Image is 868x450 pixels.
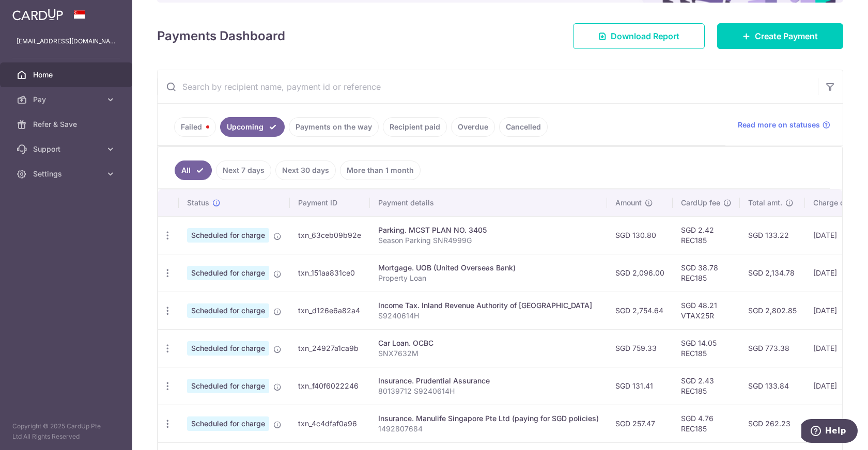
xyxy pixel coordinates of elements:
iframe: Opens a widget where you can find more information [801,419,858,445]
td: SGD 759.33 [607,329,673,367]
td: SGD 2.43 REC185 [673,367,740,405]
td: SGD 48.21 VTAX25R [673,292,740,329]
td: SGD 131.41 [607,367,673,405]
a: Cancelled [499,117,548,137]
td: txn_63ceb09b92e [290,216,370,254]
span: Scheduled for charge [187,341,269,356]
td: SGD 2.42 REC185 [673,216,740,254]
span: Settings [33,169,101,179]
p: 80139712 S9240614H [378,386,599,396]
td: SGD 130.80 [607,216,673,254]
td: SGD 2,802.85 [740,292,805,329]
p: [EMAIL_ADDRESS][DOMAIN_NAME] [17,36,116,46]
a: Read more on statuses [738,120,830,130]
span: Charge date [813,198,856,208]
td: txn_f40f6022246 [290,367,370,405]
span: Refer & Save [33,119,101,130]
span: Scheduled for charge [187,266,269,280]
a: Recipient paid [383,117,447,137]
td: SGD 133.84 [740,367,805,405]
a: Create Payment [717,23,843,49]
td: SGD 262.23 [740,405,805,442]
p: Property Loan [378,273,599,283]
a: Failed [174,117,216,137]
td: SGD 2,096.00 [607,254,673,292]
a: Next 7 days [216,160,271,180]
span: Create Payment [755,30,818,42]
td: SGD 4.76 REC185 [673,405,740,442]
th: Payment details [370,189,607,216]
div: Car Loan. OCBC [378,338,599,348]
div: Parking. MCST PLAN NO. 3405 [378,225,599,235]
span: Scheduled for charge [187,303,269,318]
a: More than 1 month [340,160,421,180]
h4: Payments Dashboard [157,27,285,45]
div: Income Tax. Inland Revenue Authority of [GEOGRAPHIC_DATA] [378,300,599,311]
td: SGD 38.78 REC185 [673,254,740,292]
th: Payment ID [290,189,370,216]
input: Search by recipient name, payment id or reference [158,70,818,103]
td: SGD 257.47 [607,405,673,442]
p: Season Parking SNR4999G [378,235,599,246]
td: txn_24927a1ca9b [290,329,370,367]
span: Pay [33,94,101,105]
span: Read more on statuses [738,120,820,130]
span: Total amt. [748,198,782,208]
div: Insurance. Manulife Singapore Pte Ltd (paying for SGD policies) [378,413,599,424]
a: Payments on the way [289,117,379,137]
td: txn_151aa831ce0 [290,254,370,292]
a: All [175,160,212,180]
span: Home [33,70,101,80]
span: Download Report [611,30,679,42]
td: SGD 773.38 [740,329,805,367]
p: S9240614H [378,311,599,321]
span: Status [187,198,209,208]
a: Upcoming [220,117,285,137]
p: 1492807684 [378,424,599,434]
span: CardUp fee [681,198,720,208]
div: Insurance. Prudential Assurance [378,376,599,386]
a: Overdue [451,117,495,137]
span: Scheduled for charge [187,228,269,243]
td: SGD 2,134.78 [740,254,805,292]
td: txn_4c4dfaf0a96 [290,405,370,442]
a: Next 30 days [275,160,336,180]
span: Scheduled for charge [187,416,269,431]
td: SGD 14.05 REC185 [673,329,740,367]
td: txn_d126e6a82a4 [290,292,370,329]
a: Download Report [573,23,705,49]
td: SGD 2,754.64 [607,292,673,329]
p: SNX7632M [378,348,599,359]
img: CardUp [12,8,63,21]
div: Mortgage. UOB (United Overseas Bank) [378,263,599,273]
span: Support [33,144,101,154]
span: Amount [615,198,642,208]
td: SGD 133.22 [740,216,805,254]
span: Scheduled for charge [187,379,269,393]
